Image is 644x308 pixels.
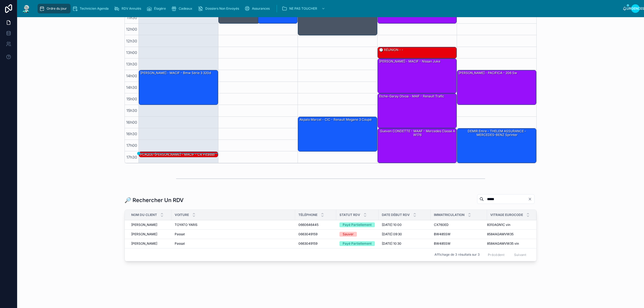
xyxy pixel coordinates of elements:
div: Etche-garay Otxoa - MAIF - Renault trafic [378,94,457,128]
font: Immatriculation [434,213,464,217]
font: 13h30 [126,62,137,66]
img: Logo de l'application [21,4,31,13]
font: [PERSON_NAME] [131,223,157,227]
font: Technicien Agenda [80,6,109,10]
a: Étagère [145,4,170,13]
div: [PERSON_NAME] - MACIF - Bmw série 3 320d [139,70,218,105]
div: DEMIR Emre - THELEM ASSURANCE - MERCEDES-BENZ Sprinter [457,129,536,163]
font: 🔎 Rechercher Un RDV [125,197,184,203]
div: [PERSON_NAME] - PACIFICA - 206 sw [457,70,536,105]
a: [PERSON_NAME] [131,241,168,246]
font: Cadeaux [179,6,192,10]
font: Étagère [154,6,166,10]
font: DEMIR Emre - THELEM ASSURANCE - MERCEDES-BENZ Sprinter [468,129,526,137]
font: [PERSON_NAME] - MACIF - Nissan juke [379,59,440,63]
a: Cadeaux [170,4,196,13]
a: 0663049159 [298,232,333,236]
font: 0663049159 [298,232,317,236]
div: contenu déroulant [35,3,623,14]
font: Sauver [343,232,354,236]
font: Ordre du jour [47,6,67,10]
div: 🕒 RÉUNION - - [378,47,457,58]
font: BW485SW [434,241,451,245]
font: [PERSON_NAME] [131,232,157,236]
font: BW485SW [434,232,451,236]
a: NE PAS TOUCHER [280,4,328,13]
font: 16h00 [126,120,137,124]
font: 15h30 [126,108,137,113]
button: Clair [528,197,534,201]
font: [PERSON_NAME] - MACIF - Bmw série 3 320d [140,71,211,75]
a: Dossiers Non Envoyés [196,4,243,13]
a: BW485SW [434,232,484,236]
a: Passat [175,232,292,236]
div: 11h00 – 12h30 : Océane MESSEGUE – AXA – C4 [298,1,377,35]
font: NE PAS TOUCHER [289,6,317,10]
font: Passat [175,241,185,245]
font: 12h30 [126,39,137,43]
font: [PERSON_NAME] [131,241,157,245]
div: PLAQUE-[PERSON_NAME] - MACIF - C4 Picasso [139,152,218,157]
font: Payé Partiellement [343,223,372,227]
div: [PERSON_NAME] - MACIF - Nissan juke [378,59,457,93]
a: [DATE] 10:30 [382,241,427,246]
a: Technicien Agenda [71,4,112,13]
font: 8584AGAMVW35 vin [487,241,519,245]
a: 8310AGN1C vin [487,223,530,227]
div: Akpalo Marcel - CIC - Renault Megane 3 coupé [298,117,377,151]
font: Dossiers Non Envoyés [205,6,239,10]
font: TOYATO YARIS [175,223,197,227]
font: 8584AGAMVW35 [487,232,514,236]
font: Assurances [252,6,270,10]
a: Passat [175,241,292,246]
font: 14h30 [126,85,137,90]
a: [DATE] 09:30 [382,232,427,236]
a: Payé Partiellement [339,222,375,227]
font: 0663049159 [298,241,317,245]
font: Gueven CONDETTE - MAAF - Mercedes classe a w176 [380,129,455,137]
a: Assurances [243,4,273,13]
font: [DATE] 10:00 [382,223,402,227]
a: RDV Annulés [112,4,145,13]
a: 0660646445 [298,223,333,227]
a: Ordre du jour [38,4,71,13]
font: 8310AGN1C vin [487,223,510,227]
font: 14h00 [126,74,137,78]
font: Passat [175,232,185,236]
font: 11h30 [127,15,137,20]
a: [PERSON_NAME] [131,232,168,236]
font: Statut RDV [339,213,360,217]
a: 8584AGAMVW35 vin [487,241,530,246]
font: Etche-garay Otxoa - MAIF - Renault trafic [379,94,444,98]
font: 17h00 [126,143,137,148]
font: 17h30 [126,155,137,159]
a: BW485SW [434,241,484,246]
font: [DATE] 09:30 [382,232,402,236]
font: Date Début RDV [382,213,410,217]
a: Sauver [339,232,375,237]
font: 15h00 [126,97,137,101]
div: Gueven CONDETTE - MAAF - Mercedes classe a w176 [378,129,457,163]
font: [PERSON_NAME] - PACIFICA - 206 sw [459,71,517,75]
a: TOYATO YARIS [175,223,292,227]
a: [PERSON_NAME] [131,223,168,227]
font: RDV Annulés [122,6,141,10]
font: Akpalo Marcel - CIC - Renault Megane 3 coupé [299,118,372,122]
font: Payé Partiellement [343,241,372,245]
font: 13h00 [126,50,137,55]
font: [DATE] 10:30 [382,241,401,245]
font: Vitrage Eurocode [490,213,523,217]
font: 0660646445 [298,223,319,227]
font: PLAQUE-[PERSON_NAME] - MACIF - C4 Picasso [140,152,215,156]
font: 12h00 [126,27,137,31]
font: 🕒 RÉUNION - - [379,48,403,52]
font: Nom du client [131,213,157,217]
font: Téléphone [298,213,317,217]
font: CX760ED [434,223,449,227]
font: 16h30 [126,131,137,136]
a: 0663049159 [298,241,333,246]
a: CX760ED [434,223,484,227]
a: 8584AGAMVW35 [487,232,530,236]
a: [DATE] 10:00 [382,223,427,227]
font: Affichage de 3 résultats sur 3 [434,252,480,256]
